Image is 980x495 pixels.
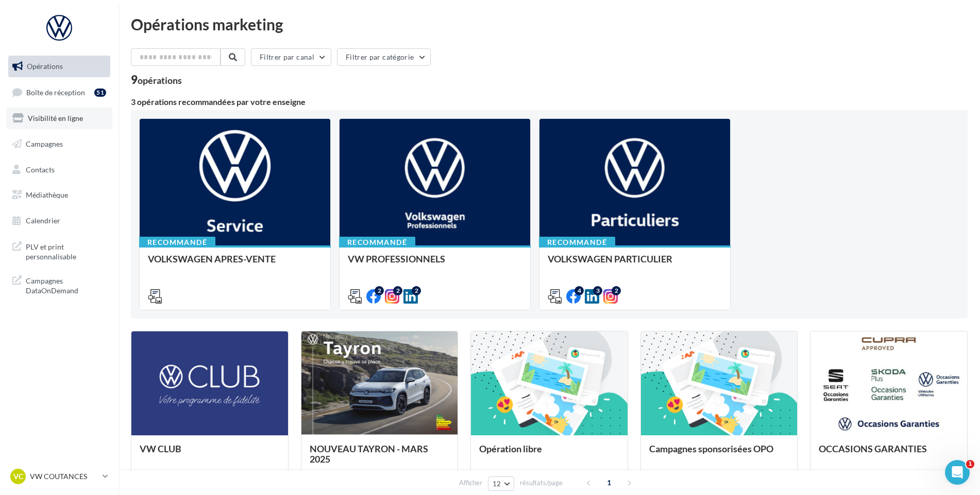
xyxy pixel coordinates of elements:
span: VW CLUB [140,443,181,454]
span: VOLKSWAGEN APRES-VENTE [148,253,276,264]
div: 2 [375,286,384,295]
div: opérations [138,76,182,85]
div: Opérations marketing [131,16,968,32]
a: Visibilité en ligne [6,108,112,129]
p: VW COUTANCES [30,471,98,482]
span: 1 [601,474,617,491]
span: Campagnes sponsorisées OPO [649,443,773,454]
span: VW PROFESSIONNELS [348,253,445,264]
a: Contacts [6,159,112,181]
div: 4 [575,286,584,295]
span: Médiathèque [26,190,68,199]
a: Campagnes DataOnDemand [6,270,112,300]
a: VC VW COUTANCES [8,467,110,486]
div: Recommandé [139,237,215,248]
a: Calendrier [6,210,112,232]
span: résultats/page [520,478,563,488]
button: Filtrer par canal [251,48,331,66]
span: Afficher [459,478,482,488]
div: 3 opérations recommandées par votre enseigne [131,98,968,106]
div: 9 [131,74,182,85]
span: 1 [966,460,974,468]
a: Campagnes [6,133,112,155]
div: 2 [412,286,421,295]
span: Visibilité en ligne [28,114,83,122]
div: Recommandé [339,237,415,248]
span: VOLKSWAGEN PARTICULIER [548,253,672,264]
span: Contacts [26,165,55,173]
span: Opérations [27,62,63,70]
span: Opération libre [479,443,542,454]
div: 51 [94,89,106,97]
div: 2 [612,286,621,295]
button: Filtrer par catégorie [337,48,431,66]
span: OCCASIONS GARANTIES [819,443,927,454]
span: Calendrier [26,216,60,225]
button: 12 [488,476,514,491]
div: Recommandé [539,237,615,248]
a: PLV et print personnalisable [6,236,112,266]
span: Boîte de réception [26,87,85,96]
a: Boîte de réception51 [6,81,112,103]
a: Opérations [6,56,112,77]
span: PLV et print personnalisable [26,240,106,262]
span: VC [13,471,23,482]
div: 3 [593,286,602,295]
a: Médiathèque [6,184,112,206]
span: 12 [493,480,501,488]
iframe: Intercom live chat [945,460,970,485]
span: Campagnes DataOnDemand [26,274,106,296]
span: NOUVEAU TAYRON - MARS 2025 [310,443,428,465]
div: 2 [393,286,402,295]
span: Campagnes [26,139,63,148]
